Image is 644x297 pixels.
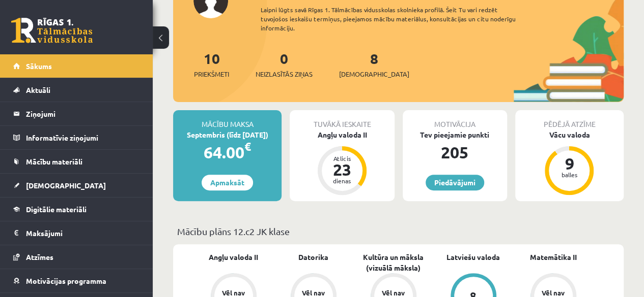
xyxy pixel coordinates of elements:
[26,252,53,261] span: Atzīmes
[339,49,409,79] a: 8[DEMOGRAPHIC_DATA]
[26,221,140,245] legend: Maksājumi
[13,174,140,197] a: [DEMOGRAPHIC_DATA]
[13,102,140,125] a: Ziņojumi
[13,126,140,149] a: Informatīvie ziņojumi
[554,155,584,172] div: 9
[403,129,507,140] div: Tev pieejamie punkti
[26,61,52,71] span: Sākums
[515,110,624,129] div: Pēdējā atzīme
[403,140,507,164] div: 205
[177,224,620,238] p: Mācību plāns 12.c2 JK klase
[13,197,140,221] a: Digitālie materiāli
[13,78,140,102] a: Aktuāli
[426,175,484,190] a: Piedāvājumi
[298,252,328,262] a: Datorika
[26,102,140,125] legend: Ziņojumi
[202,175,253,190] a: Apmaksāt
[26,181,106,190] span: [DEMOGRAPHIC_DATA]
[194,49,229,79] a: 10Priekšmeti
[353,252,433,273] a: Kultūra un māksla (vizuālā māksla)
[339,69,409,79] span: [DEMOGRAPHIC_DATA]
[290,110,394,129] div: Tuvākā ieskaite
[256,69,313,79] span: Neizlasītās ziņas
[327,155,357,161] div: Atlicis
[26,157,82,166] span: Mācību materiāli
[26,205,87,214] span: Digitālie materiāli
[290,129,394,196] a: Angļu valoda II Atlicis 23 dienas
[13,245,140,269] a: Atzīmes
[327,178,357,184] div: dienas
[515,129,624,140] div: Vācu valoda
[515,129,624,196] a: Vācu valoda 9 balles
[261,5,531,32] div: Laipni lūgts savā Rīgas 1. Tālmācības vidusskolas skolnieka profilā. Šeit Tu vari redzēt tuvojošo...
[173,110,282,129] div: Mācību maksa
[13,54,140,78] a: Sākums
[194,69,229,79] span: Priekšmeti
[244,139,251,154] span: €
[26,85,50,94] span: Aktuāli
[13,269,140,292] a: Motivācijas programma
[26,276,106,285] span: Motivācijas programma
[530,252,577,262] a: Matemātika II
[403,110,507,129] div: Motivācija
[26,126,140,149] legend: Informatīvie ziņojumi
[290,129,394,140] div: Angļu valoda II
[327,161,357,178] div: 23
[446,252,500,262] a: Latviešu valoda
[11,18,93,43] a: Rīgas 1. Tālmācības vidusskola
[209,252,258,262] a: Angļu valoda II
[173,140,282,164] div: 64.00
[256,49,313,79] a: 0Neizlasītās ziņas
[554,172,584,178] div: balles
[173,129,282,140] div: Septembris (līdz [DATE])
[13,221,140,245] a: Maksājumi
[13,150,140,173] a: Mācību materiāli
